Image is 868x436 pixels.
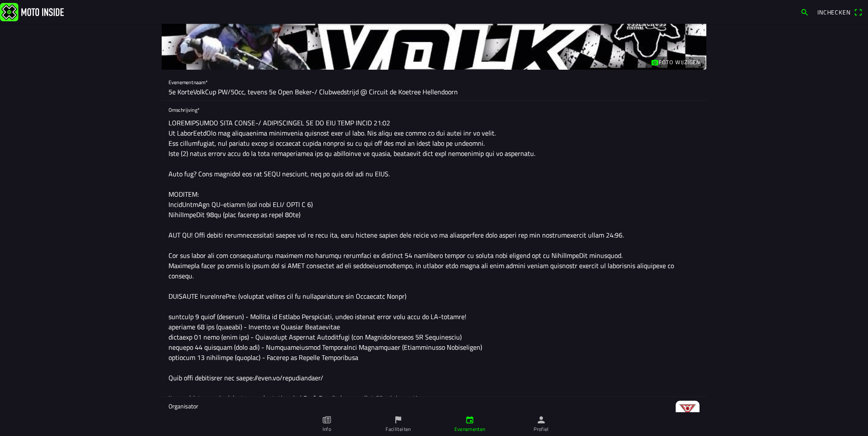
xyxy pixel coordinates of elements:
[537,415,546,425] ion-icon: person
[385,425,411,433] ion-label: Faciliteiten
[646,57,705,68] ion-button: Foto wijzigen
[168,83,700,100] input: Naam
[676,401,700,425] img: R3glegRoJPc3iSzVY55c1jGguOuObOxPYo4UgiXN.jpeg
[168,114,700,396] textarea: LOREMIPSUMDO SITA CONSE-/ ADIPISCINGEL SE DO EIU TEMP INCID 21:02 Ut LaborEetdOlo mag aliquaenima...
[813,5,866,19] a: Incheckenqr scanner
[322,415,331,425] ion-icon: paper
[168,402,669,411] span: Organisator
[454,425,485,433] ion-label: Evenementen
[817,8,851,17] span: Inchecken
[796,5,813,19] a: search
[465,415,474,425] ion-icon: calendar
[394,415,403,425] ion-icon: flag
[323,425,331,433] ion-label: Info
[534,425,549,433] ion-label: Profiel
